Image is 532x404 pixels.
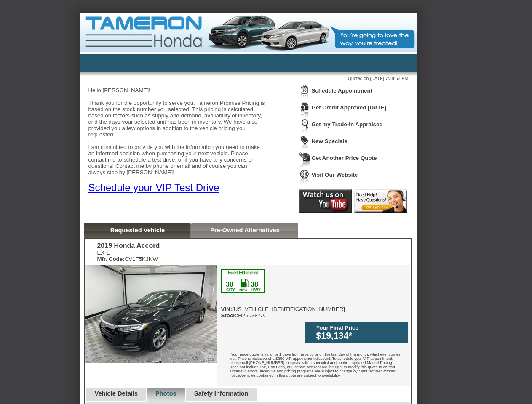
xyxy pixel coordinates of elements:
[217,346,410,386] div: *Your price quote is valid for 1 days from receipt, or on the last day of the month, whichever co...
[94,390,138,397] a: Vehicle Details
[221,312,238,319] b: Stock:
[299,136,310,151] img: Icon_WeeklySpecials.png
[299,189,352,213] img: Icon_Youtube2.png
[299,119,310,134] img: Icon_TradeInAppraisal.png
[110,227,165,234] a: Requested Vehicle
[221,269,345,319] div: [US_VEHICLE_IDENTIFICATION_NUMBER] H260387A
[225,281,234,288] div: 30
[210,227,280,234] a: Pre-Owned Alternatives
[299,169,310,185] img: Icon_VisitWebsite.png
[85,265,217,363] img: 2019 Honda Accord
[299,85,310,101] img: Icon_ScheduleAppointment.png
[311,104,386,111] a: Get Credit Approved [DATE]
[311,88,372,94] a: Schedule Appointment
[88,81,265,194] div: Hello [PERSON_NAME]! Thank you for the opportunity to serve you. Tameron Promise Pricing is based...
[221,306,232,312] b: VIN:
[316,331,404,341] div: $19,134*
[194,390,249,397] a: Safety Information
[97,250,160,262] div: EX-L CV1F5KJNW
[311,155,377,161] a: Get Another Price Quote
[311,138,347,144] a: New Specials
[299,102,310,117] img: Icon_CreditApproval.png
[316,324,404,331] div: Your Final Price
[88,182,219,193] a: Schedule your VIP Test Drive
[311,172,358,178] a: Visit Our Website
[155,390,176,397] a: Photos
[97,256,124,262] b: Mfr. Code:
[311,121,382,128] a: Get my Trade-In Appraised
[250,281,259,288] div: 38
[299,152,310,168] img: Icon_GetQuote.png
[88,76,408,81] div: Quoted on [DATE] 7:38:52 PM
[354,189,407,213] img: Icon_LiveChat2.png
[97,242,160,250] div: 2019 Honda Accord
[241,373,340,377] u: Vehicles contained in this quote are subject to availability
